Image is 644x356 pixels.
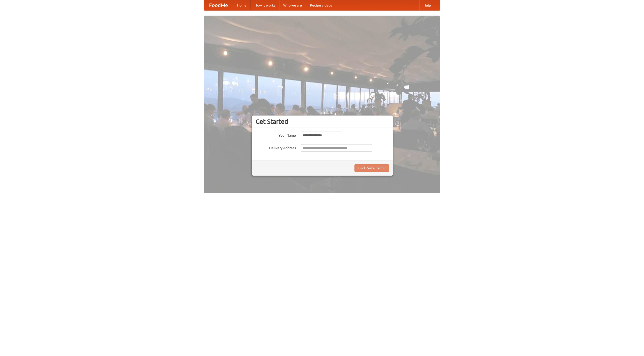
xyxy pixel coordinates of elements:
a: Help [419,0,435,10]
h3: Get Started [256,118,389,125]
a: How it works [251,0,279,10]
a: Home [233,0,251,10]
a: Who we are [279,0,306,10]
button: Find Restaurants! [354,164,389,172]
a: FoodMe [204,0,233,10]
label: Your Name [256,132,296,138]
label: Delivery Address [256,144,296,150]
a: Recipe videos [306,0,336,10]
